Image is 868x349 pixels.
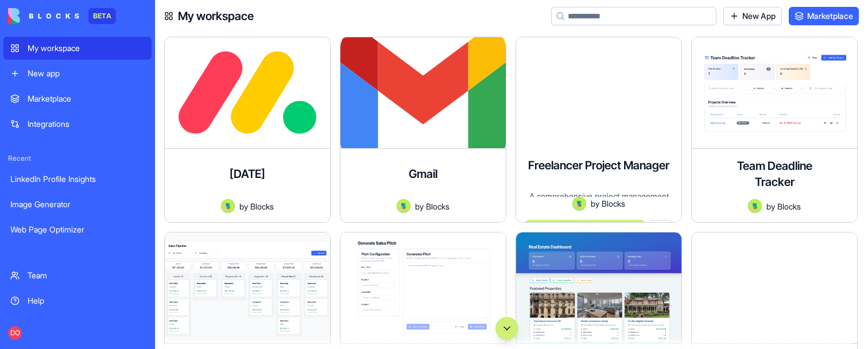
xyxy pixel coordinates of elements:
a: BETA [8,8,116,24]
h4: Team Deadline Tracker [728,158,820,190]
a: GmailAvatarbyBlocks [340,37,506,223]
span: DO [8,326,22,340]
div: Image Generator [10,199,145,210]
a: Team Deadline TrackerAvatarbyBlocks [691,37,858,223]
a: Integrations [3,113,152,135]
div: BETA [88,8,116,24]
span: by [766,200,775,212]
div: A comprehensive project management system for freelancers with time tracking capabilities [525,191,672,197]
img: Avatar [397,199,410,213]
h4: Freelancer Project Manager [528,157,669,173]
a: New app [3,62,152,85]
div: Team [28,270,145,281]
img: Avatar [221,199,235,213]
a: Freelancer Project ManagerA comprehensive project management system for freelancers with time tra... [516,37,682,223]
span: Blocks [250,200,274,212]
a: [DATE]AvatarbyBlocks [164,37,331,223]
a: Marketplace [789,7,859,25]
div: Help [28,295,145,307]
div: Integrations [28,118,145,130]
img: Avatar [572,197,586,211]
span: by [239,200,248,212]
span: Blocks [602,197,625,210]
span: by [415,200,424,212]
span: Blocks [426,200,449,212]
h4: Gmail [409,166,437,182]
a: New App [723,7,782,25]
div: My workspace [28,42,145,54]
a: Team [3,264,152,287]
div: LinkedIn Profile Insights [10,173,145,185]
h4: My workspace [178,8,254,24]
div: Web Page Optimizer [10,224,145,235]
div: New app [28,68,145,79]
span: Blocks [777,200,801,212]
a: Web Page Optimizer [3,218,152,241]
span: by [591,197,599,210]
span: Recent [3,154,152,163]
h4: [DATE] [230,166,265,182]
a: Image Generator [3,193,152,216]
div: Marketplace [28,93,145,104]
a: LinkedIn Profile Insights [3,168,152,191]
button: Launch [525,220,645,243]
img: Avatar [748,199,762,213]
img: logo [8,8,79,24]
button: Scroll to bottom [495,317,518,340]
a: Marketplace [3,87,152,110]
a: My workspace [3,37,152,60]
a: Help [3,289,152,312]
